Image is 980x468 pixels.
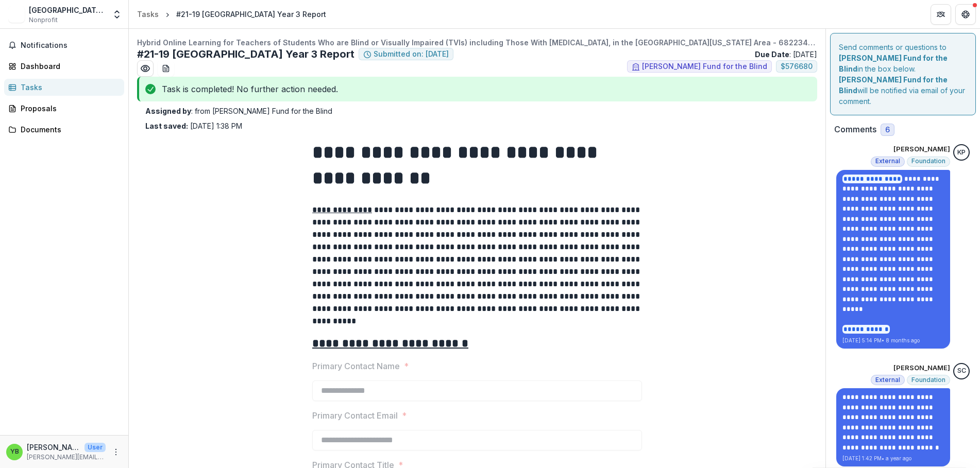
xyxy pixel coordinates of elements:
[312,409,398,422] p: Primary Contact Email
[955,4,976,25] button: Get Help
[875,158,900,165] span: External
[29,5,106,15] div: [GEOGRAPHIC_DATA] [US_STATE]
[137,9,159,20] div: Tasks
[27,453,106,462] p: [PERSON_NAME][EMAIL_ADDRESS][DOMAIN_NAME]
[137,48,354,60] h2: #21-19 [GEOGRAPHIC_DATA] Year 3 Report
[137,37,817,48] p: Hybrid Online Learning for Teachers of Students Who are Blind or Visually Impaired (TVIs) includi...
[4,37,124,54] button: Notifications
[4,100,124,117] a: Proposals
[830,33,976,115] div: Send comments or questions to in the box below. will be notified via email of your comment.
[834,125,876,134] h2: Comments
[4,58,124,75] a: Dashboard
[110,4,124,25] button: Open entity switcher
[176,9,326,20] div: #21-19 [GEOGRAPHIC_DATA] Year 3 Report
[957,368,966,374] div: Sandra Ching
[133,7,163,22] a: Tasks
[374,50,449,59] span: Submitted on: [DATE]
[885,126,890,134] span: 6
[27,442,80,453] p: [PERSON_NAME]
[839,54,948,73] strong: [PERSON_NAME] Fund for the Blind
[893,363,950,373] p: [PERSON_NAME]
[145,122,188,130] strong: Last saved:
[781,62,813,71] span: $ 576680
[839,75,948,95] strong: [PERSON_NAME] Fund for the Blind
[158,60,174,77] button: download-word-button
[931,4,951,25] button: Partners
[642,62,767,71] span: [PERSON_NAME] Fund for the Blind
[137,60,154,77] button: Preview 5f148065-a6fc-4194-ad17-7cf6c05ed794.pdf
[145,120,242,131] p: [DATE] 1:38 PM
[755,50,789,59] strong: Due Date
[133,7,330,22] nav: breadcrumb
[911,376,945,384] span: Foundation
[875,376,900,384] span: External
[21,41,120,50] span: Notifications
[21,82,116,93] div: Tasks
[957,149,966,156] div: Khanh Phan
[29,15,58,25] span: Nonprofit
[85,443,106,452] p: User
[4,79,124,96] a: Tasks
[137,77,817,101] div: Task is completed! No further action needed.
[110,446,122,458] button: More
[755,49,817,60] p: : [DATE]
[4,121,124,138] a: Documents
[8,6,25,23] img: Dominican University New York
[312,360,400,372] p: Primary Contact Name
[21,61,116,72] div: Dashboard
[21,103,116,114] div: Proposals
[842,337,944,344] p: [DATE] 5:14 PM • 8 months ago
[21,124,116,135] div: Documents
[145,107,191,115] strong: Assigned by
[911,158,945,165] span: Foundation
[10,448,19,455] div: Yvette Blitzer
[893,144,950,154] p: [PERSON_NAME]
[842,455,944,462] p: [DATE] 1:42 PM • a year ago
[145,106,809,116] p: : from [PERSON_NAME] Fund for the Blind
